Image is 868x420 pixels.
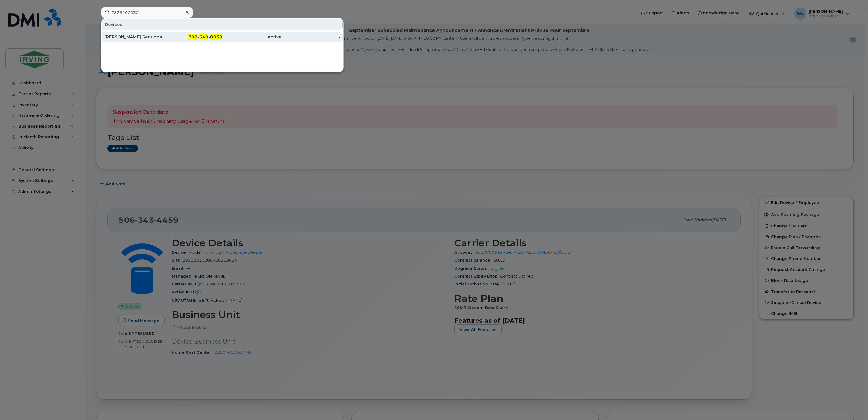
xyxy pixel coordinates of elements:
[163,34,223,40] div: - -
[102,32,343,42] a: [PERSON_NAME] Segunda782-640-0030active-
[104,34,163,40] div: [PERSON_NAME] Segunda
[222,34,281,40] div: active
[102,19,343,30] div: Devices
[210,34,222,40] span: 0030
[199,34,208,40] span: 640
[188,34,197,40] span: 782
[281,34,341,40] div: -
